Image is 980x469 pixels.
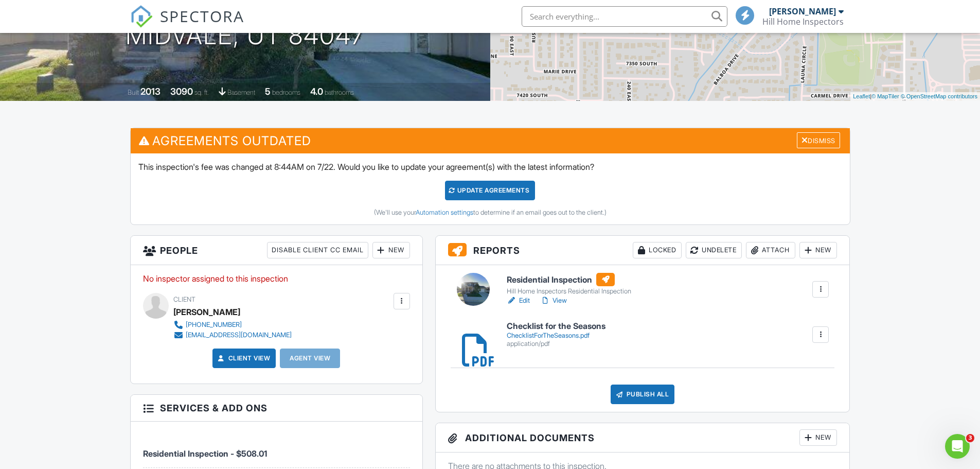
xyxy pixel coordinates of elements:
li: Service: Residential Inspection [143,429,410,468]
a: © OpenStreetMap contributors [901,93,977,99]
h3: Services & Add ons [131,395,422,422]
a: Residential Inspection Hill Home Inspectors Residential Inspection [507,273,631,296]
div: New [372,242,410,258]
div: Undelete [686,242,742,258]
div: Hill Home Inspectors [762,16,844,27]
div: New [799,242,837,258]
span: Client [173,296,195,303]
div: Publish All [611,385,675,404]
h6: Checklist for the Seasons [507,322,605,331]
h3: People [131,236,422,265]
a: [EMAIL_ADDRESS][DOMAIN_NAME] [173,330,292,340]
span: bedrooms [272,89,300,96]
div: 2013 [140,86,161,97]
div: [PERSON_NAME] [173,304,240,320]
div: | [850,92,980,101]
a: [PHONE_NUMBER] [173,320,292,330]
div: application/pdf [507,340,605,348]
span: sq. ft. [194,89,209,96]
a: Edit [507,296,530,306]
span: 3 [966,434,974,442]
div: New [799,429,837,446]
p: No inspector assigned to this inspection [143,273,410,284]
div: [PERSON_NAME] [769,6,836,16]
a: Leaflet [853,93,870,99]
a: View [540,296,567,306]
div: (We'll use your to determine if an email goes out to the client.) [138,209,842,217]
h3: Reports [436,236,850,265]
span: SPECTORA [160,5,244,27]
div: [EMAIL_ADDRESS][DOMAIN_NAME] [186,331,292,339]
span: bathrooms [325,89,354,96]
div: Locked [633,242,682,258]
div: ChecklistForTheSeasons.pdf [507,332,605,340]
a: SPECTORA [130,14,244,36]
h3: Agreements Outdated [131,128,850,153]
input: Search everything... [522,6,727,27]
div: Dismiss [797,132,840,148]
span: Residential Inspection - $508.01 [143,448,267,459]
span: Built [128,89,139,96]
div: This inspection's fee was changed at 8:44AM on 7/22. Would you like to update your agreement(s) w... [131,153,850,224]
div: Update Agreements [445,181,535,200]
a: Checklist for the Seasons ChecklistForTheSeasons.pdf application/pdf [507,322,605,348]
a: © MapTiler [871,93,899,99]
h3: Additional Documents [436,423,850,453]
a: Client View [216,353,271,363]
div: Attach [746,242,795,258]
a: Automation settings [416,209,473,216]
h6: Residential Inspection [507,273,631,286]
div: 4.0 [310,86,323,97]
div: 3090 [170,86,193,97]
div: Hill Home Inspectors Residential Inspection [507,287,631,296]
div: 5 [265,86,271,97]
div: Disable Client CC Email [267,242,368,258]
img: The Best Home Inspection Software - Spectora [130,5,153,28]
span: basement [227,89,255,96]
div: [PHONE_NUMBER] [186,321,242,329]
iframe: Intercom live chat [945,434,970,459]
